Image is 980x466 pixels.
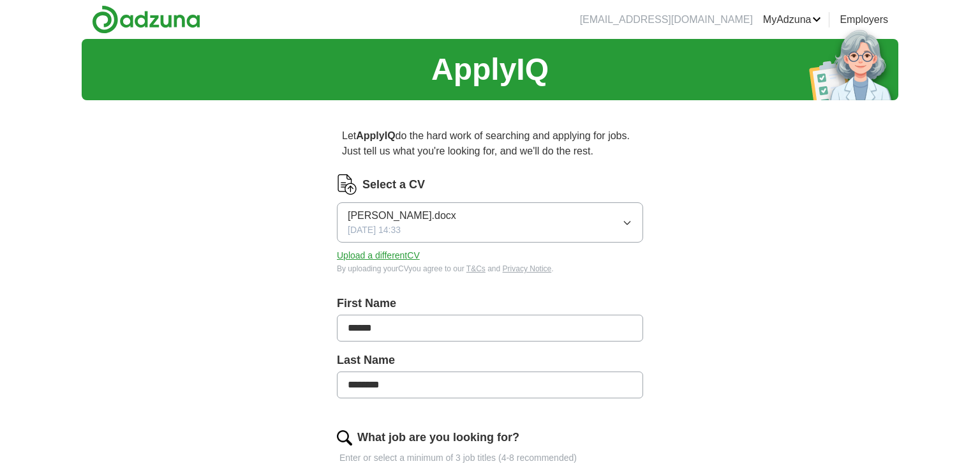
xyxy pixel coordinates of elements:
li: [EMAIL_ADDRESS][DOMAIN_NAME] [580,12,753,27]
label: Last Name [337,352,643,369]
strong: ApplyIQ [356,130,395,141]
img: CV Icon [337,174,357,195]
p: Let do the hard work of searching and applying for jobs. Just tell us what you're looking for, an... [337,123,643,164]
button: Upload a differentCV [337,249,420,262]
h1: ApplyIQ [431,47,549,93]
a: Privacy Notice [503,264,552,273]
label: Select a CV [362,176,425,193]
a: Employers [840,12,888,27]
button: [PERSON_NAME].docx[DATE] 14:33 [337,202,643,243]
span: [DATE] 14:33 [348,223,401,237]
img: Adzuna logo [92,5,200,34]
label: First Name [337,295,643,312]
p: Enter or select a minimum of 3 job titles (4-8 recommended) [337,451,643,465]
img: search.png [337,430,352,446]
label: What job are you looking for? [357,429,519,446]
div: By uploading your CV you agree to our and . [337,263,643,274]
a: MyAdzuna [763,12,822,27]
span: [PERSON_NAME].docx [348,208,456,223]
a: T&Cs [466,264,486,273]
